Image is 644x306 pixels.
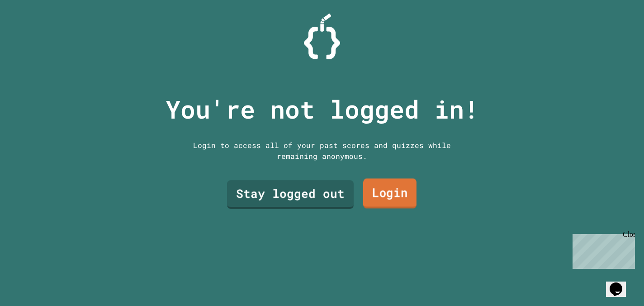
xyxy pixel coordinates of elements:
[606,270,635,297] iframe: chat widget
[304,14,340,59] img: Logo.svg
[569,230,635,269] iframe: chat widget
[4,4,62,57] div: Chat with us now!Close
[363,178,417,208] a: Login
[166,91,479,128] p: You're not logged in!
[186,140,458,162] div: Login to access all of your past scores and quizzes while remaining anonymous.
[227,180,354,209] a: Stay logged out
